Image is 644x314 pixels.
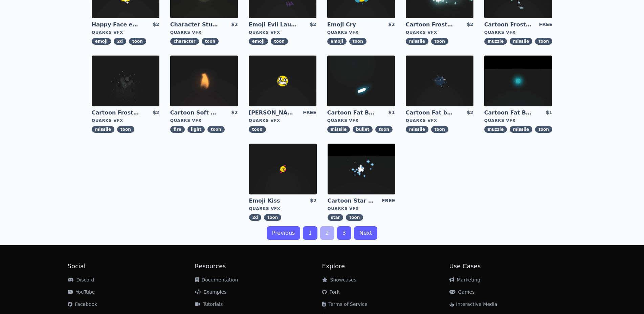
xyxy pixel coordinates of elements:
[484,109,533,117] a: Cartoon Fat Bullet Muzzle Flash
[406,38,428,45] span: missile
[388,21,395,28] div: $2
[449,289,475,295] a: Games
[327,109,376,117] a: Cartoon Fat Bullet
[153,21,159,28] div: $2
[249,118,316,123] div: Quarks VFX
[484,126,507,133] span: muzzle
[327,30,395,35] div: Quarks VFX
[92,126,114,133] span: missile
[467,109,473,117] div: $2
[449,261,577,271] h2: Use Cases
[68,289,95,295] a: YouTube
[535,38,552,45] span: toon
[202,38,219,45] span: toon
[117,126,134,133] span: toon
[267,226,301,240] a: Previous
[249,126,266,133] span: toon
[406,126,428,133] span: missile
[310,21,316,28] div: $2
[327,118,395,123] div: Quarks VFX
[346,214,363,221] span: toon
[327,38,347,45] span: emoji
[310,197,316,205] div: $2
[349,38,367,45] span: toon
[195,277,238,282] a: Documentation
[271,38,288,45] span: toon
[92,56,159,106] img: imgAlt
[510,126,532,133] span: missile
[68,301,97,307] a: Facebook
[195,289,227,295] a: Examples
[535,126,552,133] span: toon
[449,277,481,282] a: Marketing
[484,118,552,123] div: Quarks VFX
[484,56,552,106] img: imgAlt
[207,126,225,133] span: toon
[249,56,316,106] img: imgAlt
[406,118,473,123] div: Quarks VFX
[231,21,238,28] div: $2
[382,197,395,205] div: FREE
[249,30,316,35] div: Quarks VFX
[328,197,376,205] a: Cartoon Star field
[170,109,219,117] a: Cartoon Soft CandleLight
[92,109,140,117] a: Cartoon Frost Missile Explosion
[170,30,238,35] div: Quarks VFX
[264,214,281,221] span: toon
[249,109,297,117] a: [PERSON_NAME]
[328,206,395,211] div: Quarks VFX
[249,197,298,205] a: Emoji Kiss
[170,118,238,123] div: Quarks VFX
[337,226,351,240] a: 3
[320,226,334,240] a: 2
[406,30,473,35] div: Quarks VFX
[170,21,219,28] a: Character Stun Effect
[68,277,94,282] a: Discord
[467,21,473,28] div: $2
[406,109,454,117] a: Cartoon Fat bullet explosion
[195,261,322,271] h2: Resources
[327,21,376,28] a: Emoji Cry
[327,56,395,106] img: imgAlt
[328,214,343,221] span: star
[406,56,473,106] img: imgAlt
[322,301,368,307] a: Terms of Service
[187,126,205,133] span: light
[249,21,297,28] a: Emoji Evil Laugh
[68,261,195,271] h2: Social
[153,109,159,117] div: $2
[484,30,552,35] div: Quarks VFX
[92,30,159,35] div: Quarks VFX
[114,38,126,45] span: 2d
[129,38,146,45] span: toon
[388,109,395,117] div: $1
[170,126,185,133] span: fire
[303,109,316,117] div: FREE
[195,301,223,307] a: Tutorials
[322,261,449,271] h2: Explore
[431,38,448,45] span: toon
[354,226,377,240] a: Next
[449,301,497,307] a: Interactive Media
[328,144,395,194] img: imgAlt
[92,38,111,45] span: emoji
[406,21,454,28] a: Cartoon Frost Missile
[431,126,448,133] span: toon
[539,21,552,28] div: FREE
[322,277,356,282] a: Showcases
[249,214,262,221] span: 2d
[322,289,340,295] a: Fork
[92,118,159,123] div: Quarks VFX
[546,109,552,117] div: $1
[375,126,393,133] span: toon
[231,109,238,117] div: $2
[170,38,199,45] span: character
[170,56,238,106] img: imgAlt
[353,126,373,133] span: bullet
[327,126,350,133] span: missile
[249,38,268,45] span: emoji
[92,21,140,28] a: Happy Face emoji
[249,206,317,211] div: Quarks VFX
[249,144,317,194] img: imgAlt
[484,38,507,45] span: muzzle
